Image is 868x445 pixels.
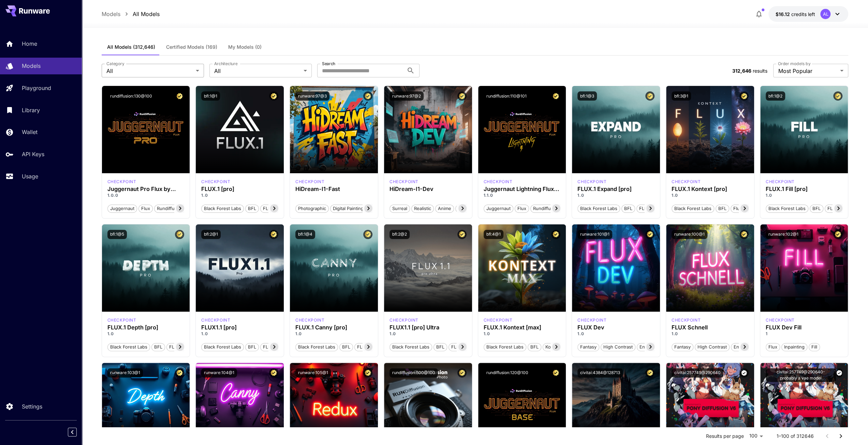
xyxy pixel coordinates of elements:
[484,204,513,213] button: juggernaut
[672,344,693,351] span: Fantasy
[201,317,230,323] p: checkpoint
[645,230,654,239] button: Certified Model – Vetted for best performance and includes a commercial license.
[107,186,185,192] h3: Juggernaut Pro Flux by RunDiffusion
[645,368,654,377] button: Certified Model – Vetted for best performance and includes a commercial license.
[577,342,599,351] button: Fantasy
[484,91,529,101] button: rundiffusion:110@101
[637,205,685,212] span: FLUX.1 Expand [pro]
[108,344,150,351] span: Black Forest Labs
[201,317,230,323] div: fluxpro
[484,192,561,198] p: 1.1.0
[577,186,654,192] h3: FLUX.1 Expand [pro]
[775,11,791,17] span: $16.12
[781,342,807,351] button: Inpainting
[389,324,467,331] h3: FLUX1.1 [pro] Ultra
[457,230,467,239] button: Certified Model – Vetted for best performance and includes a commercial license.
[102,10,160,18] nav: breadcrumb
[515,204,529,213] button: flux
[107,317,136,323] p: checkpoint
[746,431,765,441] div: 100
[246,344,259,351] span: BFL
[484,331,561,337] p: 1.0
[810,205,823,212] span: BFL
[107,230,127,239] button: bfl:1@5
[354,342,401,351] button: FLUX.1 Canny [pro]
[766,192,843,198] p: 1.0
[672,91,691,101] button: bfl:3@1
[295,186,372,192] h3: HiDream-I1-Fast
[577,331,654,337] p: 1.0
[22,128,38,136] p: Wallet
[389,317,418,323] div: fluxultra
[543,342,564,351] button: Kontext
[716,205,729,212] span: BFL
[672,324,749,331] div: FLUX Schnell
[295,179,324,185] p: checkpoint
[201,230,221,239] button: bfl:2@1
[809,342,820,351] button: Fill
[201,342,244,351] button: Black Forest Labs
[102,10,120,18] a: Models
[107,331,185,337] p: 1.0
[201,324,278,331] h3: FLUX1.1 [pro]
[295,230,315,239] button: bfl:1@4
[672,186,749,192] div: FLUX.1 Kontext [pro]
[636,204,685,213] button: FLUX.1 Expand [pro]
[155,205,186,212] span: rundiffusion
[389,368,438,377] button: rundiffusion:500@100
[775,11,815,18] div: $16.11922
[645,91,654,101] button: Certified Model – Vetted for best performance and includes a commercial license.
[484,230,503,239] button: bfl:4@1
[484,205,513,212] span: juggernaut
[363,91,372,101] button: Certified Model – Vetted for best performance and includes a commercial license.
[201,204,244,213] button: Black Forest Labs
[578,205,620,212] span: Black Forest Labs
[766,317,795,323] p: checkpoint
[260,204,292,213] button: FLUX.1 [pro]
[732,68,751,74] span: 312,646
[766,91,785,101] button: bfl:1@2
[201,91,220,101] button: bfl:1@1
[672,317,701,323] p: checkpoint
[389,179,418,185] p: checkpoint
[484,317,513,323] div: FLUX.1 Kontext [max]
[528,344,541,351] span: BFL
[107,317,136,323] div: fluxpro
[672,230,707,239] button: runware:100@1
[820,9,830,19] div: AL
[73,426,82,438] div: Collapse sidebar
[706,433,744,440] p: Results per page
[766,205,808,212] span: Black Forest Labs
[484,317,513,323] p: checkpoint
[456,205,477,212] span: Stylized
[295,179,324,185] div: HiDream Fast
[672,331,749,337] p: 1.0
[672,368,723,377] button: civitai:257749@290640
[531,205,562,212] span: rundiffusion
[637,342,669,351] button: Environment
[672,179,701,185] div: FLUX.1 Kontext [pro]
[175,91,184,101] button: Certified Model – Vetted for best performance and includes a commercial license.
[363,230,372,239] button: Certified Model – Vetted for best performance and includes a commercial license.
[295,324,372,331] div: FLUX.1 Canny [pro]
[672,317,701,323] div: FLUX.1 S
[202,344,244,351] span: Black Forest Labs
[201,192,278,198] p: 1.0
[622,205,635,212] span: BFL
[449,344,493,351] span: FLUX1.1 [pro] Ultra
[766,186,843,192] h3: FLUX.1 Fill [pro]
[201,179,230,185] p: checkpoint
[825,205,863,212] span: FLUX.1 Fill [pro]
[296,344,338,351] span: Black Forest Labs
[152,344,165,351] span: BFL
[766,179,795,185] p: checkpoint
[484,324,561,331] div: FLUX.1 Kontext [max]
[695,344,729,351] span: High Contrast
[436,205,454,212] span: Anime
[672,205,714,212] span: Black Forest Labs
[836,368,843,377] button: Verified working
[768,6,848,22] button: $16.11922AL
